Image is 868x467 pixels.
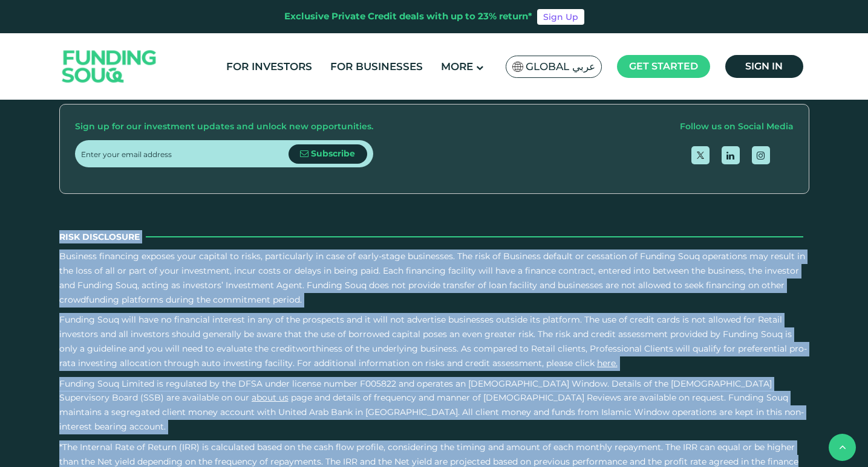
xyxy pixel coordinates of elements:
[50,36,169,97] img: Logo
[680,120,794,134] div: Follow us on Social Media
[745,60,783,72] span: Sign in
[722,146,740,164] a: open Linkedin
[512,62,523,72] img: SA Flag
[284,10,532,24] div: Exclusive Private Credit deals with up to 23% return*
[59,378,772,404] span: Funding Souq Limited is regulated by the DFSA under license number F005822 and operates an [DEMOG...
[725,55,803,78] a: Sign in
[81,140,289,167] input: Enter your email address
[537,9,584,25] a: Sign Up
[526,60,595,74] span: Global عربي
[327,57,426,77] a: For Businesses
[691,146,710,164] a: open Twitter
[289,144,367,164] button: Subscribe
[752,146,770,164] a: open Instagram
[59,230,140,243] span: Risk Disclosure
[75,120,373,134] div: Sign up for our investment updates and unlock new opportunities.
[697,152,704,159] img: twitter
[441,60,473,72] span: More
[311,148,355,159] span: Subscribe
[59,314,807,368] span: Funding Souq will have no financial interest in any of the prospects and it will not advertise bu...
[629,60,698,72] span: Get started
[597,358,618,369] a: here.
[223,57,315,77] a: For Investors
[291,392,312,403] span: page
[252,392,289,403] a: About Us
[829,434,856,461] button: back
[59,392,804,432] span: and details of frequency and manner of [DEMOGRAPHIC_DATA] Reviews are available on request. Fundi...
[59,250,809,307] p: Business financing exposes your capital to risks, particularly in case of early-stage businesses....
